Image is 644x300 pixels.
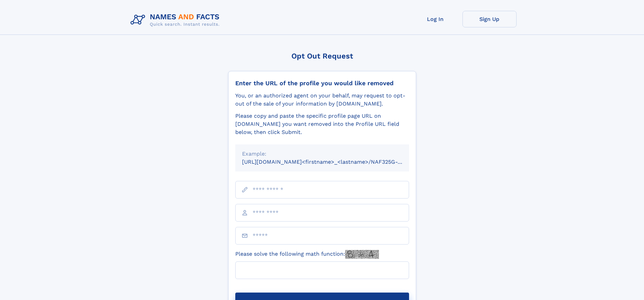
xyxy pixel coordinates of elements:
[128,11,225,29] img: Logo Names and Facts
[228,52,416,60] div: Opt Out Request
[235,92,409,108] div: You, or an authorized agent on your behalf, may request to opt-out of the sale of your informatio...
[242,150,402,158] div: Example:
[408,11,462,27] a: Log In
[235,112,409,136] div: Please copy and paste the specific profile page URL on [DOMAIN_NAME] you want removed into the Pr...
[235,79,409,87] div: Enter the URL of the profile you would like removed
[242,159,422,165] small: [URL][DOMAIN_NAME]<firstname>_<lastname>/NAF325G-xxxxxxxx
[462,11,517,27] a: Sign Up
[235,250,379,259] label: Please solve the following math function:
